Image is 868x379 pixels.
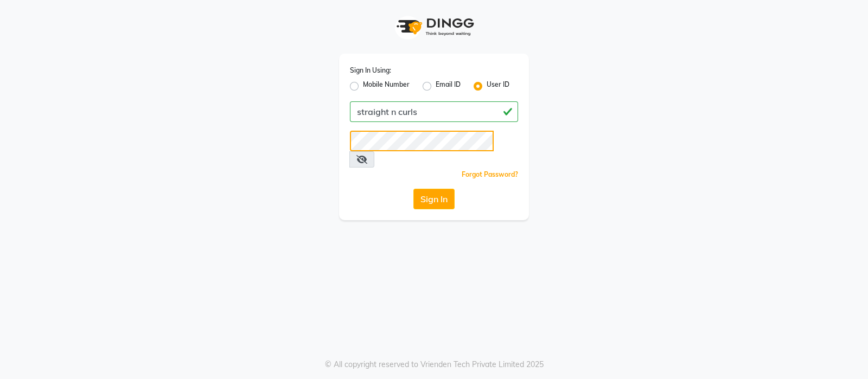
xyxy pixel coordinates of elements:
button: Sign In [413,189,455,209]
img: logo1.svg [391,11,477,43]
label: Sign In Using: [350,66,391,75]
input: Username [350,131,494,151]
a: Forgot Password? [462,170,518,178]
label: Mobile Number [363,80,410,93]
label: User ID [487,80,509,93]
input: Username [350,101,518,122]
label: Email ID [436,80,461,93]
